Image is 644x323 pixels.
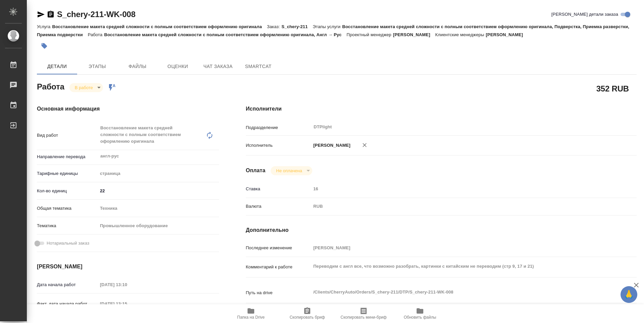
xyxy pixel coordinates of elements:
span: 🙏 [623,287,635,302]
div: Техника [98,203,219,214]
span: Детали [41,62,73,71]
p: [PERSON_NAME] [486,32,528,37]
h4: Исполнители [246,105,637,113]
button: Обновить файлы [392,304,448,323]
button: В работе [73,85,95,90]
span: Скопировать мини-бриф [340,315,386,320]
p: Общая тематика [37,205,98,212]
h2: 352 RUB [596,83,629,94]
p: [PERSON_NAME] [311,142,351,149]
input: Пустое поле [98,280,156,289]
p: Валюта [246,203,311,210]
p: Этапы услуги [313,24,342,29]
p: Восстановление макета средней сложности с полным соответствием оформлению оригинала [52,24,267,29]
div: RUB [311,201,604,212]
button: Не оплачена [274,168,304,174]
span: Файлы [121,62,154,71]
span: Чат заказа [202,62,234,71]
h4: Оплата [246,167,266,175]
a: S_chery-211-WK-008 [57,10,136,19]
span: Нотариальный заказ [47,240,89,247]
p: Услуга [37,24,52,29]
p: S_chery-211 [281,24,313,29]
button: Добавить тэг [37,39,52,53]
input: ✎ Введи что-нибудь [98,186,219,196]
p: [PERSON_NAME] [393,32,435,37]
p: Исполнитель [246,142,311,149]
span: Этапы [81,62,113,71]
div: страница [98,168,219,179]
h4: Дополнительно [246,226,637,234]
p: Тематика [37,222,98,229]
textarea: /Clients/CherryAuto/Orders/S_chery-211/DTP/S_chery-211-WK-008 [311,286,604,298]
p: Заказ: [267,24,281,29]
p: Работа [88,32,104,37]
p: Последнее изменение [246,245,311,251]
p: Факт. дата начала работ [37,301,98,307]
p: Кол-во единиц [37,188,98,194]
h4: Основная информация [37,105,219,113]
div: Промышленное оборудование [98,220,219,232]
span: SmartCat [242,62,274,71]
span: Обновить файлы [404,315,436,320]
div: В работе [271,166,312,175]
div: В работе [69,83,103,92]
span: Скопировать бриф [289,315,325,320]
p: Клиентские менеджеры [435,32,486,37]
p: Проектный менеджер [346,32,393,37]
span: [PERSON_NAME] детали заказа [551,11,618,18]
input: Пустое поле [311,184,604,194]
h4: [PERSON_NAME] [37,263,219,271]
p: Дата начала работ [37,281,98,288]
button: 🙏 [621,286,637,303]
button: Скопировать ссылку для ЯМессенджера [37,10,45,18]
p: Вид работ [37,132,98,139]
input: Пустое поле [98,299,156,309]
p: Ставка [246,186,311,192]
input: Пустое поле [311,243,604,253]
span: Папка на Drive [237,315,265,320]
p: Подразделение [246,124,311,131]
button: Скопировать ссылку [47,10,55,18]
p: Тарифные единицы [37,170,98,177]
h2: Работа [37,80,64,92]
p: Направление перевода [37,153,98,160]
span: Оценки [162,62,194,71]
button: Скопировать бриф [279,304,335,323]
button: Удалить исполнителя [357,138,372,152]
p: Восстановление макета средней сложности с полным соответствием оформлению оригинала, Англ → Рус [104,32,346,37]
textarea: Переводим с англ все, что возможно разобрать, картинки с китайским не переводим (стр 9, 17 и 21) [311,261,604,272]
p: Комментарий к работе [246,264,311,270]
button: Скопировать мини-бриф [335,304,392,323]
p: Путь на drive [246,289,311,296]
button: Папка на Drive [223,304,279,323]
